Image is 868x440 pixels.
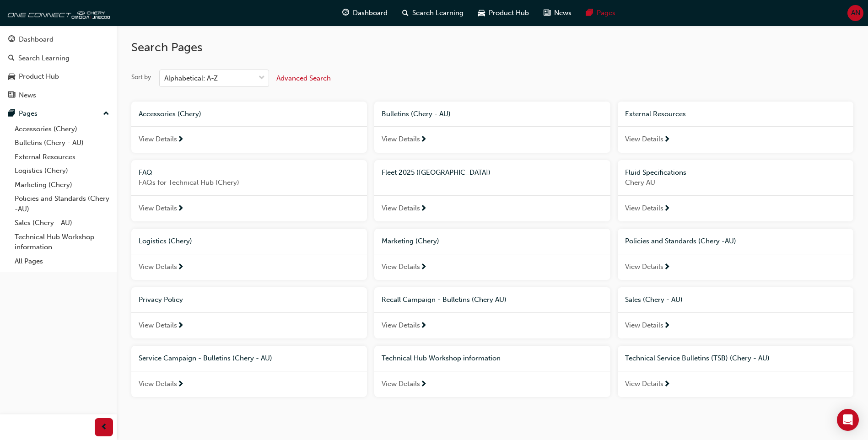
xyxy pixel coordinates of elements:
[177,322,184,330] span: next-icon
[382,354,501,362] span: Technical Hub Workshop information
[374,160,610,222] a: Fleet 2025 ([GEOGRAPHIC_DATA])View Details
[412,8,464,18] span: Search Learning
[177,136,184,144] span: next-icon
[382,320,420,331] span: View Details
[382,203,420,214] span: View Details
[544,7,550,19] span: news-icon
[335,4,395,22] a: guage-iconDashboard
[471,4,536,22] a: car-iconProduct Hub
[19,71,59,82] div: Product Hub
[586,7,593,19] span: pages-icon
[663,136,670,144] span: next-icon
[625,295,683,304] span: Sales (Chery - AU)
[4,105,113,122] button: Pages
[11,150,113,164] a: External Resources
[625,320,663,331] span: View Details
[663,263,670,272] span: next-icon
[177,263,184,272] span: next-icon
[139,320,177,331] span: View Details
[11,230,113,254] a: Technical Hub Workshop information
[4,50,113,67] a: Search Learning
[139,295,183,304] span: Privacy Policy
[8,91,15,100] span: news-icon
[382,168,491,177] span: Fleet 2025 ([GEOGRAPHIC_DATA])
[625,177,846,188] span: Chery AU
[131,160,367,222] a: FAQFAQs for Technical Hub (Chery)View Details
[131,346,367,397] a: Service Campaign - Bulletins (Chery - AU)View Details
[11,216,113,230] a: Sales (Chery - AU)
[11,136,113,150] a: Bulletins (Chery - AU)
[139,110,201,118] span: Accessories (Chery)
[536,4,579,22] a: news-iconNews
[382,237,439,245] span: Marketing (Chery)
[382,134,420,145] span: View Details
[625,110,686,118] span: External Resources
[131,73,151,82] div: Sort by
[382,295,507,304] span: Recall Campaign - Bulletins (Chery AU)
[11,254,113,268] a: All Pages
[625,168,686,177] span: Fluid Specifications
[395,4,471,22] a: search-iconSearch Learning
[19,34,54,45] div: Dashboard
[579,4,623,22] a: pages-iconPages
[276,74,331,82] span: Advanced Search
[382,262,420,272] span: View Details
[11,178,113,192] a: Marketing (Chery)
[18,53,70,64] div: Search Learning
[618,287,853,338] a: Sales (Chery - AU)View Details
[420,205,427,213] span: next-icon
[625,134,663,145] span: View Details
[139,262,177,272] span: View Details
[139,177,360,188] span: FAQs for Technical Hub (Chery)
[382,110,451,118] span: Bulletins (Chery - AU)
[4,31,113,48] a: Dashboard
[374,102,610,153] a: Bulletins (Chery - AU)View Details
[489,8,529,18] span: Product Hub
[4,87,113,104] a: News
[374,287,610,338] a: Recall Campaign - Bulletins (Chery AU)View Details
[103,108,109,120] span: up-icon
[8,54,15,63] span: search-icon
[131,102,367,153] a: Accessories (Chery)View Details
[5,4,110,22] img: oneconnect
[11,122,113,136] a: Accessories (Chery)
[131,229,367,280] a: Logistics (Chery)View Details
[625,237,736,245] span: Policies and Standards (Chery -AU)
[11,164,113,178] a: Logistics (Chery)
[625,203,663,214] span: View Details
[4,68,113,85] a: Product Hub
[847,5,863,21] button: AN
[177,205,184,213] span: next-icon
[420,322,427,330] span: next-icon
[8,110,15,118] span: pages-icon
[177,381,184,389] span: next-icon
[19,108,38,119] div: Pages
[837,409,859,431] div: Open Intercom Messenger
[618,102,853,153] a: External ResourcesView Details
[164,73,218,84] div: Alphabetical: A-Z
[131,287,367,338] a: Privacy PolicyView Details
[342,7,349,19] span: guage-icon
[625,379,663,389] span: View Details
[663,322,670,330] span: next-icon
[663,381,670,389] span: next-icon
[420,263,427,272] span: next-icon
[618,229,853,280] a: Policies and Standards (Chery -AU)View Details
[276,70,331,87] button: Advanced Search
[8,73,15,81] span: car-icon
[618,160,853,222] a: Fluid SpecificationsChery AUView Details
[420,136,427,144] span: next-icon
[663,205,670,213] span: next-icon
[374,346,610,397] a: Technical Hub Workshop informationView Details
[259,72,265,84] span: down-icon
[625,262,663,272] span: View Details
[11,192,113,216] a: Policies and Standards (Chery -AU)
[618,346,853,397] a: Technical Service Bulletins (TSB) (Chery - AU)View Details
[139,379,177,389] span: View Details
[420,381,427,389] span: next-icon
[851,8,860,18] span: AN
[478,7,485,19] span: car-icon
[402,7,409,19] span: search-icon
[139,237,192,245] span: Logistics (Chery)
